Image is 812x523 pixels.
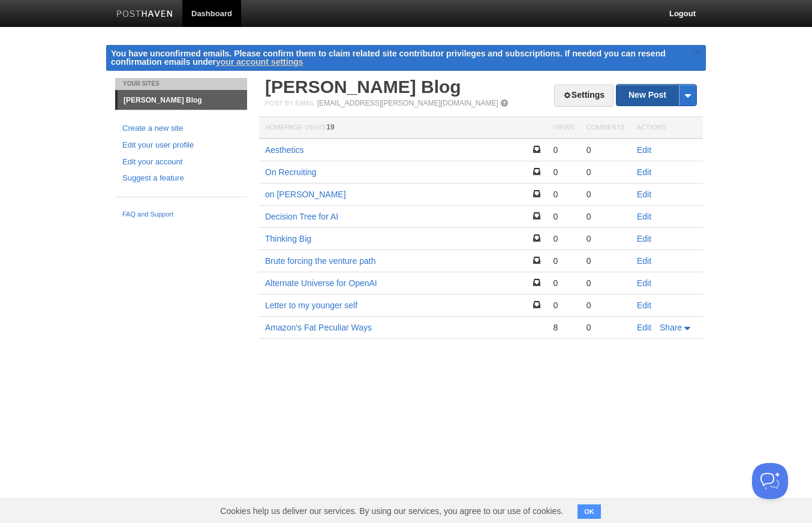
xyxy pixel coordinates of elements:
[122,156,240,169] a: Edit your account
[118,91,247,110] a: [PERSON_NAME] Blog
[587,278,625,288] div: 0
[265,100,315,107] span: Post by Email
[265,256,375,266] a: Brute forcing the venture path
[637,234,651,244] a: Edit
[587,233,625,244] div: 0
[553,278,574,288] div: 0
[637,256,651,266] a: Edit
[122,172,240,185] a: Suggest a feature
[752,463,788,499] iframe: Help Scout Beacon - Open
[115,78,247,90] li: Your Sites
[637,323,651,332] a: Edit
[265,278,377,288] a: Alternate Universe for OpenAI
[265,300,357,310] a: Letter to my younger self
[637,167,651,177] a: Edit
[587,256,625,266] div: 0
[553,256,574,266] div: 0
[553,189,574,200] div: 0
[587,322,625,333] div: 0
[265,77,461,97] a: [PERSON_NAME] Blog
[631,117,703,139] th: Actions
[587,167,625,178] div: 0
[553,300,574,311] div: 0
[122,139,240,152] a: Edit your user profile
[122,209,240,220] a: FAQ and Support
[637,212,651,221] a: Edit
[578,504,601,519] button: OK
[616,85,696,106] a: New Post
[692,45,703,60] a: ×
[553,167,574,178] div: 0
[553,145,574,155] div: 0
[265,234,311,244] a: Thinking Big
[122,122,240,135] a: Create a new site
[581,117,631,139] th: Comments
[265,190,346,199] a: on [PERSON_NAME]
[637,190,651,199] a: Edit
[116,10,173,19] img: Posthaven-bar
[637,300,651,310] a: Edit
[259,117,547,139] th: Homepage Views
[637,145,651,155] a: Edit
[317,99,498,107] a: [EMAIL_ADDRESS][PERSON_NAME][DOMAIN_NAME]
[553,211,574,222] div: 0
[587,211,625,222] div: 0
[587,300,625,311] div: 0
[265,323,372,332] a: Amazon's Fat Peculiar Ways
[265,212,338,221] a: Decision Tree for AI
[216,57,303,67] a: your account settings
[587,189,625,200] div: 0
[554,85,613,107] a: Settings
[637,278,651,288] a: Edit
[553,233,574,244] div: 0
[660,323,682,332] span: Share
[587,145,625,155] div: 0
[111,49,666,67] span: You have unconfirmed emails. Please confirm them to claim related site contributor privileges and...
[326,123,334,131] span: 19
[208,499,575,523] span: Cookies help us deliver our services. By using our services, you agree to our use of cookies.
[265,145,304,155] a: Aesthetics
[553,322,574,333] div: 8
[265,167,317,177] a: On Recruiting
[547,117,580,139] th: Views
